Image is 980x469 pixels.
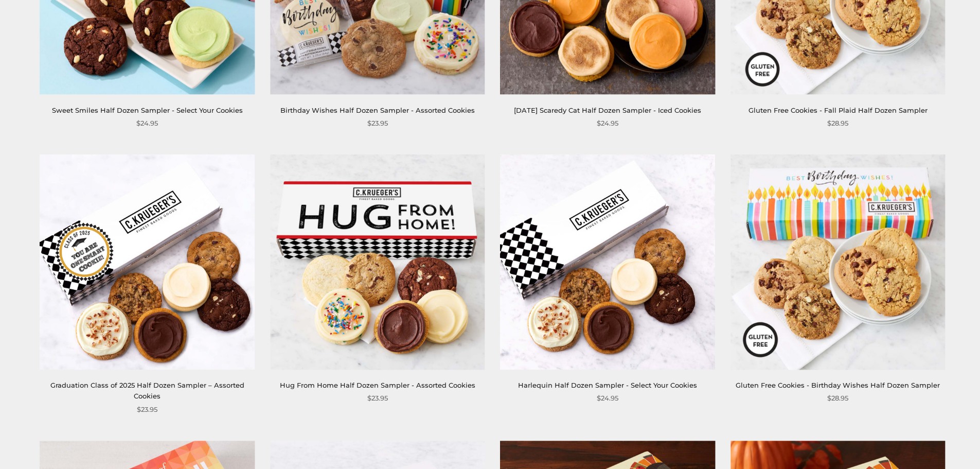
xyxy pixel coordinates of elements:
[827,118,848,129] span: $28.95
[52,106,243,114] a: Sweet Smiles Half Dozen Sampler - Select Your Cookies
[367,393,388,404] span: $23.95
[597,393,618,404] span: $24.95
[514,106,701,114] a: [DATE] Scaredy Cat Half Dozen Sampler - Iced Cookies
[736,381,940,389] a: Gluten Free Cookies - Birthday Wishes Half Dozen Sampler
[270,154,485,369] img: Hug From Home Half Dozen Sampler - Assorted Cookies
[8,430,106,461] iframe: Sign Up via Text for Offers
[40,154,255,369] img: Graduation Class of 2025 Half Dozen Sampler – Assorted Cookies
[730,154,945,369] img: Gluten Free Cookies - Birthday Wishes Half Dozen Sampler
[136,118,158,129] span: $24.95
[518,381,697,389] a: Harlequin Half Dozen Sampler - Select Your Cookies
[280,106,475,114] a: Birthday Wishes Half Dozen Sampler - Assorted Cookies
[280,381,475,389] a: Hug From Home Half Dozen Sampler - Assorted Cookies
[50,381,244,400] a: Graduation Class of 2025 Half Dozen Sampler – Assorted Cookies
[501,154,715,369] img: Harlequin Half Dozen Sampler - Select Your Cookies
[749,106,928,114] a: Gluten Free Cookies - Fall Plaid Half Dozen Sampler
[827,393,848,404] span: $28.95
[597,118,618,129] span: $24.95
[367,118,388,129] span: $23.95
[137,404,157,415] span: $23.95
